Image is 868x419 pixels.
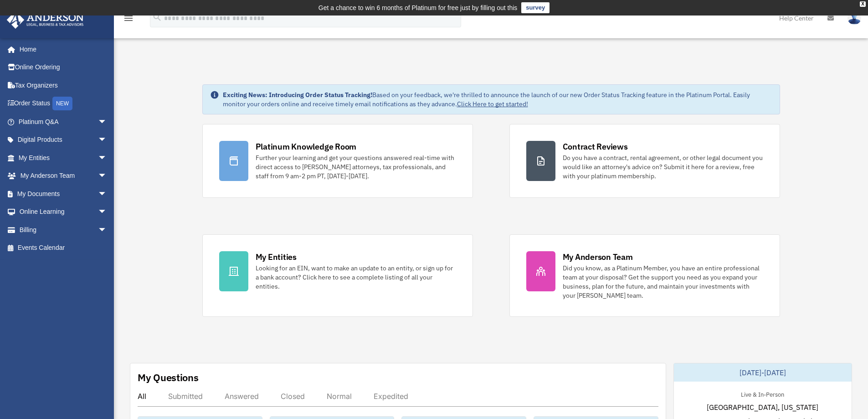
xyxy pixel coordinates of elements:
[6,113,121,131] a: Platinum Q&Aarrow_drop_down
[674,363,852,382] div: [DATE]-[DATE]
[256,153,456,181] div: Further your learning and get your questions answered real-time with direct access to [PERSON_NAM...
[98,185,116,203] span: arrow_drop_down
[138,371,199,384] div: My Questions
[223,91,372,99] strong: Exciting News: Introducing Order Status Tracking!
[6,239,121,257] a: Events Calendar
[6,131,121,149] a: Digital Productsarrow_drop_down
[98,167,116,186] span: arrow_drop_down
[98,149,116,167] span: arrow_drop_down
[123,16,134,24] a: menu
[6,203,121,221] a: Online Learningarrow_drop_down
[6,149,121,167] a: My Entitiesarrow_drop_down
[152,12,162,22] i: search
[563,264,763,300] div: Did you know, as a Platinum Member, you have an entire professional team at your disposal? Get th...
[6,40,116,58] a: Home
[281,392,305,401] div: Closed
[138,392,146,401] div: All
[6,94,121,113] a: Order StatusNEW
[374,392,408,401] div: Expedited
[98,131,116,150] span: arrow_drop_down
[4,11,87,29] img: Anderson Advisors Platinum Portal
[6,58,121,77] a: Online Ordering
[98,113,116,131] span: arrow_drop_down
[563,141,628,152] div: Contract Reviews
[318,2,518,13] div: Get a chance to win 6 months of Platinum for free just by filling out this
[6,221,121,239] a: Billingarrow_drop_down
[98,221,116,239] span: arrow_drop_down
[223,90,772,109] div: Based on your feedback, we're thrilled to announce the launch of our new Order Status Tracking fe...
[327,392,352,401] div: Normal
[225,392,259,401] div: Answered
[563,153,763,181] div: Do you have a contract, rental agreement, or other legal document you would like an attorney's ad...
[123,13,134,24] i: menu
[521,2,550,13] a: survey
[202,124,473,198] a: Platinum Knowledge Room Further your learning and get your questions answered real-time with dire...
[509,124,780,198] a: Contract Reviews Do you have a contract, rental agreement, or other legal document you would like...
[734,389,791,398] div: Live & In-Person
[202,234,473,317] a: My Entities Looking for an EIN, want to make an update to an entity, or sign up for a bank accoun...
[6,76,121,94] a: Tax Organizers
[509,234,780,317] a: My Anderson Team Did you know, as a Platinum Member, you have an entire professional team at your...
[860,1,866,7] div: close
[98,203,116,222] span: arrow_drop_down
[563,251,633,263] div: My Anderson Team
[256,251,297,263] div: My Entities
[256,141,357,152] div: Platinum Knowledge Room
[256,264,456,291] div: Looking for an EIN, want to make an update to an entity, or sign up for a bank account? Click her...
[6,167,121,185] a: My Anderson Teamarrow_drop_down
[707,402,818,413] span: [GEOGRAPHIC_DATA], [US_STATE]
[6,185,121,203] a: My Documentsarrow_drop_down
[52,97,72,110] div: NEW
[457,100,528,108] a: Click Here to get started!
[168,392,203,401] div: Submitted
[847,11,861,25] img: User Pic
